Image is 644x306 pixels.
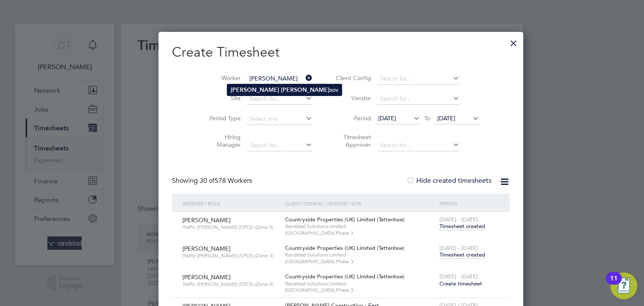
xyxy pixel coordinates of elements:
[285,258,435,265] span: [GEOGRAPHIC_DATA] Phase 3
[247,140,312,151] input: Search for...
[377,73,460,85] input: Search for...
[182,216,231,224] span: [PERSON_NAME]
[247,73,312,85] input: Search for...
[203,74,241,82] label: Worker
[200,176,215,185] span: 30 of
[172,44,510,61] h2: Create Timesheet
[180,194,283,213] div: Worker / Role
[285,273,405,280] span: Countryside Properties (UK) Limited (Tattenhoe)
[439,273,478,280] span: [DATE] - [DATE]
[333,114,371,122] label: Period
[285,280,435,287] span: Randstad Solutions Limited
[439,244,478,252] span: [DATE] - [DATE]
[439,216,478,223] span: [DATE] - [DATE]
[439,223,485,230] span: Timesheet created
[610,278,618,289] div: 11
[378,114,396,122] span: [DATE]
[437,194,501,213] div: Period
[285,287,435,293] span: [GEOGRAPHIC_DATA] Phase 3
[203,94,241,102] label: Site
[285,252,435,258] span: Randstad Solutions Limited
[283,194,437,213] div: Client Config / Vendor / Site
[172,176,254,185] div: Showing
[285,230,435,236] span: [GEOGRAPHIC_DATA] Phase 3
[377,140,460,151] input: Search for...
[247,113,312,125] input: Select one
[200,176,252,185] span: 578 Workers
[281,86,330,93] b: [PERSON_NAME]
[182,273,231,281] span: [PERSON_NAME]
[439,280,482,287] span: Create timesheet
[182,281,279,288] span: Traffic [PERSON_NAME] (CPCS) (Zone 3)
[285,223,435,230] span: Randstad Solutions Limited
[333,94,371,102] label: Vendor
[231,86,279,93] b: [PERSON_NAME]
[182,252,279,259] span: Traffic [PERSON_NAME] (CPCS) (Zone 3)
[227,84,342,96] li: sov
[247,93,312,105] input: Search for...
[285,216,405,223] span: Countryside Properties (UK) Limited (Tattenhoe)
[437,114,455,122] span: [DATE]
[406,176,491,185] label: Hide created timesheets
[333,133,371,148] label: Timesheet Approver
[182,245,231,252] span: [PERSON_NAME]
[203,133,241,148] label: Hiring Manager
[422,113,433,124] span: To
[285,244,405,252] span: Countryside Properties (UK) Limited (Tattenhoe)
[377,93,460,105] input: Search for...
[610,272,637,299] button: Open Resource Center, 11 new notifications
[333,74,371,82] label: Client Config
[203,114,241,122] label: Period Type
[182,224,279,231] span: Traffic [PERSON_NAME] (CPCS) (Zone 3)
[439,251,485,259] span: Timesheet created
